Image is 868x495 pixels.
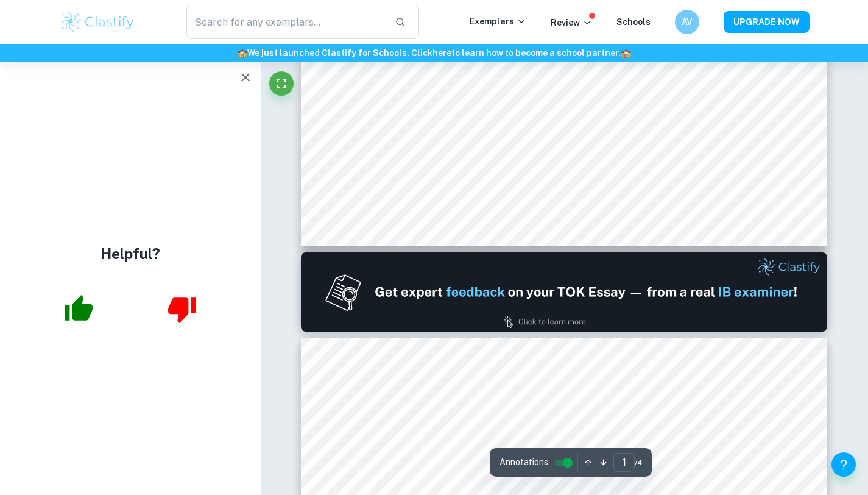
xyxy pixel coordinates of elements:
span: 🏫 [621,48,631,58]
p: Exemplars [470,15,526,28]
img: Ad [301,252,827,332]
h6: We just launched Clastify for Schools. Click to learn how to become a school partner. [2,46,866,60]
button: Fullscreen [269,71,294,96]
p: Review [551,16,592,29]
img: Clastify logo [59,10,136,34]
button: AV [675,10,699,34]
a: Schools [616,17,651,27]
span: / 4 [635,457,642,468]
span: Annotations [499,456,548,469]
button: Help and Feedback [831,452,856,477]
h6: AV [680,15,694,29]
input: Search for any exemplars... [186,5,386,39]
a: here [432,48,451,58]
h4: Helpful? [101,243,160,265]
button: UPGRADE NOW [724,11,810,33]
span: 🏫 [237,48,247,58]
